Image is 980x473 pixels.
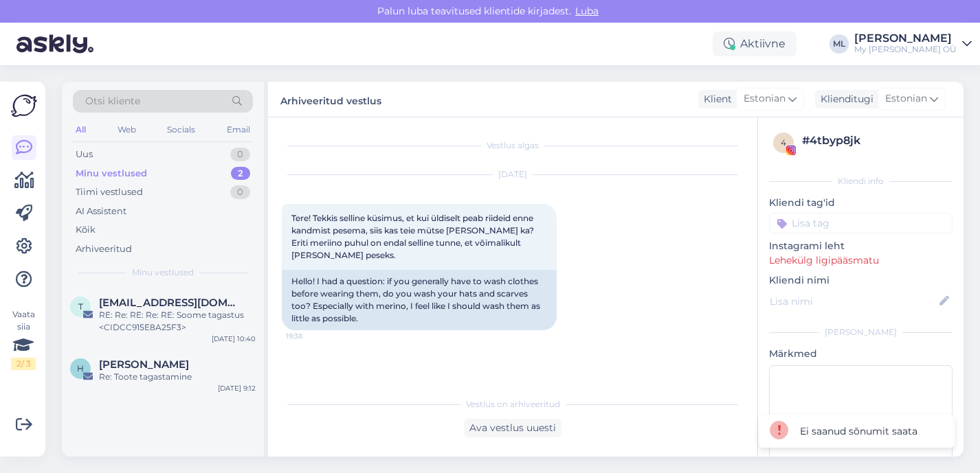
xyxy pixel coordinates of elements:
[282,139,744,152] div: Vestlus algas
[698,92,732,106] div: Klient
[76,167,147,181] div: Minu vestlused
[224,121,253,139] div: Email
[76,185,143,199] div: Tiimi vestlused
[230,148,250,161] div: 0
[11,308,36,370] div: Vaata siia
[286,331,337,341] span: 19:38
[885,91,927,106] span: Estonian
[769,253,953,268] p: Lehekülg ligipääsmatu
[73,121,89,139] div: All
[854,33,972,55] a: [PERSON_NAME]My [PERSON_NAME] OÜ
[744,91,786,106] span: Estonian
[99,358,189,371] span: Helena Saastamoinen
[815,92,873,106] div: Klienditugi
[77,363,84,373] span: H
[115,121,139,139] div: Web
[770,294,937,309] input: Lisa nimi
[212,334,256,344] div: [DATE] 10:40
[11,358,36,370] div: 2 / 3
[282,168,744,181] div: [DATE]
[291,213,536,260] span: Tere! Tekkis selline küsimus, et kui üldiselt peab riideid enne kandmist pesema, siis kas teie mü...
[132,266,194,279] span: Minu vestlused
[854,33,957,44] div: [PERSON_NAME]
[800,424,917,439] div: Ei saanud sõnumit saata
[769,239,953,253] p: Instagrami leht
[76,242,132,256] div: Arhiveeritud
[76,205,126,218] div: AI Assistent
[713,32,797,56] div: Aktiivne
[781,137,786,148] span: 4
[282,270,557,330] div: Hello! I had a question: if you generally have to wash clothes before wearing them, do you wash y...
[218,383,256,393] div: [DATE] 9:12
[280,90,381,108] label: Arhiveeritud vestlus
[769,175,953,187] div: Kliendi info
[99,309,256,334] div: RE: Re: RE: Re: RE: Soome tagastus <CIDCC915E8A25F3>
[571,5,603,17] span: Luba
[854,44,957,55] div: My [PERSON_NAME] OÜ
[99,371,256,383] div: Re: Toote tagastamine
[231,167,250,181] div: 2
[99,297,242,309] span: teenindus@dpd.ee
[829,34,849,54] div: ML
[802,132,948,149] div: # 4tbyp8jk
[230,185,250,199] div: 0
[78,301,83,312] span: t
[769,273,953,288] p: Kliendi nimi
[164,121,198,139] div: Socials
[769,196,953,210] p: Kliendi tag'id
[769,213,953,233] input: Lisa tag
[85,94,140,108] span: Otsi kliente
[11,93,37,119] img: Askly Logo
[769,347,953,361] p: Märkmed
[466,398,560,411] span: Vestlus on arhiveeritud
[76,223,96,237] div: Kõik
[769,326,953,338] div: [PERSON_NAME]
[76,148,93,161] div: Uus
[464,419,561,437] div: Ava vestlus uuesti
